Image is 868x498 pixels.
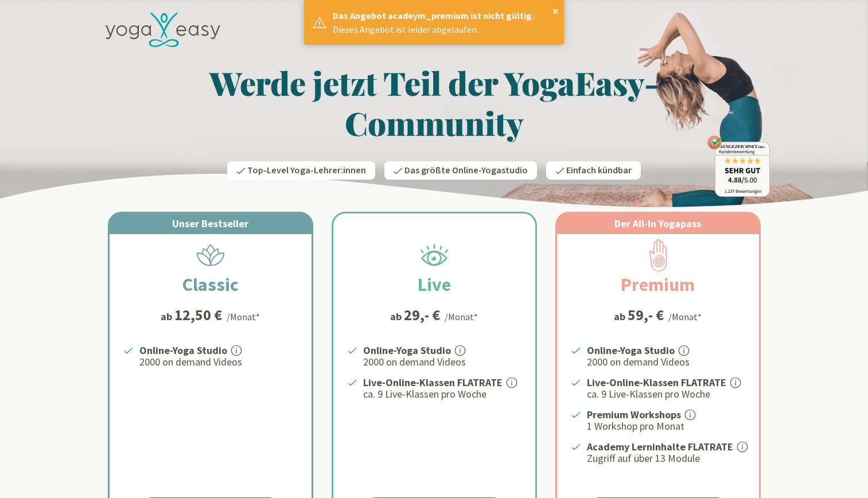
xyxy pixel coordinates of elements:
[404,164,528,177] span: Das größte Online-Yogastudio
[333,9,556,22] div: Das Angebot acadeym_premium ist nicht gültig.
[566,164,632,177] span: Einfach kündbar
[333,22,556,36] div: Dieses Angebot ist leider abgelaufen.
[99,63,770,143] h1: Werde jetzt Teil der YogaEasy-Community
[390,309,404,324] span: ab
[587,440,733,453] strong: Academy Lerninhalte FLATRATE
[587,419,745,433] p: 1 Workshop pro Monat
[390,271,478,298] h2: Live
[227,310,260,324] div: /Monat*
[614,217,701,230] span: Der All-In Yogapass
[247,164,366,177] span: Top-Level Yoga-Lehrer:innen
[363,376,503,389] strong: Live-Online-Klassen FLATRATE
[363,355,521,369] p: 2000 on demand Videos
[161,309,174,324] span: ab
[139,355,298,369] p: 2000 on demand Videos
[587,408,681,421] strong: Premium Workshops
[587,376,726,389] strong: Live-Online-Klassen FLATRATE
[593,271,722,298] h2: Premium
[445,310,478,324] div: /Monat*
[155,271,266,298] h2: Classic
[174,308,222,322] div: 12,50 €
[363,387,521,401] p: ca. 9 Live-Klassen pro Woche
[404,308,440,322] div: 29,- €
[552,5,559,17] button: ×
[628,308,664,322] div: 59,- €
[614,309,628,324] span: ab
[668,310,702,324] div: /Monat*
[587,344,675,357] strong: Online-Yoga Studio
[363,344,451,357] strong: Online-Yoga Studio
[587,355,745,369] p: 2000 on demand Videos
[172,217,248,230] span: Unser Bestseller
[707,135,770,197] img: ausgezeichnet_badge.png
[139,344,227,357] strong: Online-Yoga Studio
[587,452,745,465] p: Zugriff auf über 13 Module
[587,387,745,401] p: ca. 9 Live-Klassen pro Woche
